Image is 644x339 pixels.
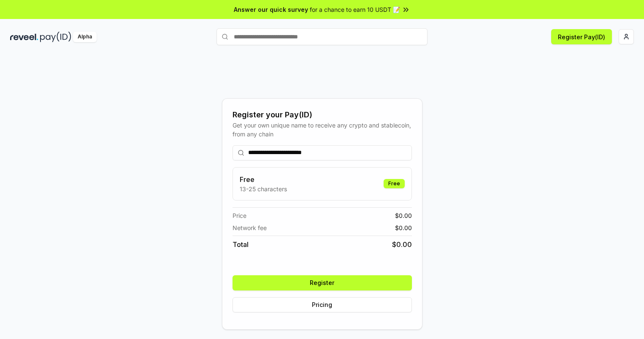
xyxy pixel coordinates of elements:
[40,32,71,42] img: pay_id
[395,223,412,232] span: $ 0.00
[384,179,405,188] div: Free
[395,211,412,220] span: $ 0.00
[240,174,287,184] h3: Free
[233,121,412,138] div: Get your own unique name to receive any crypto and stablecoin, from any chain
[233,211,246,220] span: Price
[73,32,97,42] div: Alpha
[240,184,287,193] p: 13-25 characters
[233,223,267,232] span: Network fee
[233,109,412,121] div: Register your Pay(ID)
[233,297,412,312] button: Pricing
[551,29,612,44] button: Register Pay(ID)
[233,239,249,250] span: Total
[310,5,400,14] span: for a chance to earn 10 USDT 📝
[10,32,38,42] img: reveel_dark
[233,275,412,290] button: Register
[392,239,412,250] span: $ 0.00
[234,5,308,14] span: Answer our quick survey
